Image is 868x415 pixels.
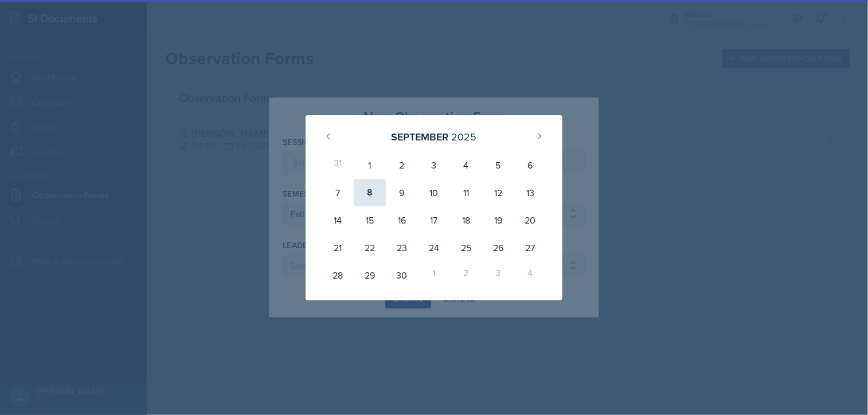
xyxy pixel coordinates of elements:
[450,179,482,206] div: 11
[450,151,482,179] div: 4
[450,261,482,289] div: 2
[386,206,418,234] div: 16
[514,151,546,179] div: 6
[322,151,354,179] div: 31
[386,261,418,289] div: 30
[482,179,514,206] div: 12
[354,179,386,206] div: 8
[418,179,450,206] div: 10
[418,206,450,234] div: 17
[450,234,482,261] div: 25
[354,206,386,234] div: 15
[482,261,514,289] div: 3
[392,129,449,144] div: September
[514,206,546,234] div: 20
[514,261,546,289] div: 4
[482,151,514,179] div: 5
[418,261,450,289] div: 1
[418,234,450,261] div: 24
[514,234,546,261] div: 27
[482,206,514,234] div: 19
[386,179,418,206] div: 9
[452,129,477,144] div: 2025
[386,234,418,261] div: 23
[322,234,354,261] div: 21
[322,206,354,234] div: 14
[354,234,386,261] div: 22
[354,151,386,179] div: 1
[386,151,418,179] div: 2
[322,179,354,206] div: 7
[418,151,450,179] div: 3
[514,179,546,206] div: 13
[450,206,482,234] div: 18
[482,234,514,261] div: 26
[354,261,386,289] div: 29
[322,261,354,289] div: 28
